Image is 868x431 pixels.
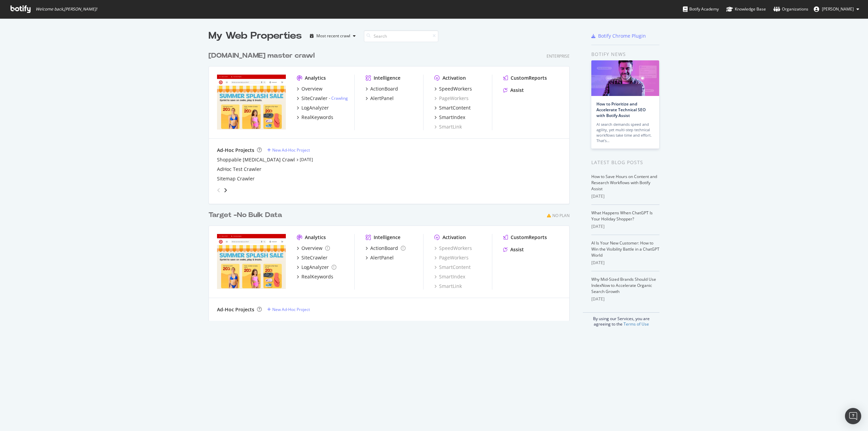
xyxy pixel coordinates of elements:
div: [DATE] [591,296,659,302]
a: How to Save Hours on Content and Research Workflows with Botify Assist [591,174,657,192]
div: Overview [301,245,322,252]
div: Overview [301,85,322,92]
a: CustomReports [503,234,547,241]
a: Overview [297,85,322,92]
a: LogAnalyzer [297,264,336,271]
span: Welcome back, [PERSON_NAME] ! [36,6,97,12]
img: www.target.com [217,75,286,130]
button: [PERSON_NAME] [808,4,865,15]
div: Latest Blog Posts [591,159,659,166]
div: No Plan [552,213,570,218]
div: Activation [442,234,466,241]
div: Botify news [591,51,659,58]
div: LogAnalyzer [301,264,329,271]
div: Botify Chrome Plugin [598,33,646,39]
div: Target -No Bulk Data [209,210,282,220]
div: SpeedWorkers [439,85,472,92]
div: Organizations [773,6,808,13]
div: LogAnalyzer [301,104,329,111]
a: ActionBoard [366,85,398,92]
div: Activation [442,75,466,81]
div: Intelligence [374,234,400,241]
a: SiteCrawler- Crawling [297,95,348,102]
a: New Ad-Hoc Project [267,147,310,153]
span: Eric Cason [822,6,854,12]
div: Assist [510,87,524,94]
div: ActionBoard [370,245,398,252]
a: [DOMAIN_NAME] master crawl [209,51,317,61]
img: targetsecondary.com [217,234,286,289]
img: How to Prioritize and Accelerate Technical SEO with Botify Assist [591,60,659,96]
a: SpeedWorkers [434,245,472,252]
div: SmartIndex [439,114,465,121]
a: AlertPanel [366,95,394,102]
a: What Happens When ChatGPT Is Your Holiday Shopper? [591,210,653,222]
a: How to Prioritize and Accelerate Technical SEO with Botify Assist [596,101,646,118]
a: Terms of Use [624,321,649,327]
button: Most recent crawl [307,31,358,41]
div: Assist [510,246,524,253]
div: Analytics [305,75,326,81]
div: Intelligence [374,75,400,81]
div: AlertPanel [370,95,394,102]
a: LogAnalyzer [297,104,329,111]
div: Knowledge Base [726,6,766,13]
div: AlertPanel [370,254,394,261]
div: ActionBoard [370,85,398,92]
div: Most recent crawl [316,34,350,38]
div: [DATE] [591,223,659,230]
a: Sitemap Crawler [217,175,255,182]
a: Target -No Bulk Data [209,210,285,220]
a: Why Mid-Sized Brands Should Use IndexNow to Accelerate Organic Search Growth [591,276,656,294]
div: Analytics [305,234,326,241]
a: SmartIndex [434,273,465,280]
a: New Ad-Hoc Project [267,307,310,312]
a: SmartContent [434,104,471,111]
a: [DATE] [300,157,313,162]
div: RealKeywords [301,114,333,121]
a: Crawling [331,95,348,101]
a: AdHoc Test Crawler [217,166,261,173]
div: RealKeywords [301,273,333,280]
a: SmartLink [434,123,462,130]
a: Overview [297,245,330,252]
div: New Ad-Hoc Project [272,307,310,312]
a: SpeedWorkers [434,85,472,92]
div: grid [209,43,575,321]
a: SiteCrawler [297,254,328,261]
a: Assist [503,87,524,94]
div: By using our Services, you are agreeing to the [583,312,659,327]
div: [DOMAIN_NAME] master crawl [209,51,315,61]
div: Ad-Hoc Projects [217,306,254,313]
a: RealKeywords [297,114,333,121]
div: Open Intercom Messenger [845,408,861,424]
a: CustomReports [503,75,547,81]
div: angle-left [214,185,223,196]
a: Shoppable [MEDICAL_DATA] Crawl [217,156,295,163]
a: AlertPanel [366,254,394,261]
div: AI search demands speed and agility, yet multi-step technical workflows take time and effort. Tha... [596,122,654,143]
div: New Ad-Hoc Project [272,147,310,153]
input: Search [364,30,438,42]
a: SmartLink [434,283,462,290]
a: PageWorkers [434,254,469,261]
div: SiteCrawler [301,95,328,102]
a: PageWorkers [434,95,469,102]
div: [DATE] [591,193,659,199]
a: Assist [503,246,524,253]
a: SmartContent [434,264,471,271]
div: angle-right [223,187,228,194]
a: ActionBoard [366,245,406,252]
a: SmartIndex [434,114,465,121]
div: CustomReports [511,234,547,241]
div: [DATE] [591,260,659,266]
